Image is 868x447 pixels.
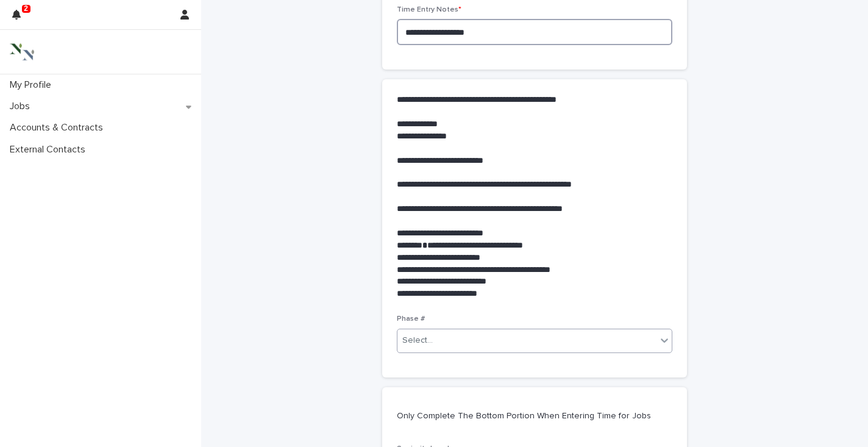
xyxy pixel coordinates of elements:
div: Select... [402,334,433,347]
span: Phase # [397,315,425,323]
p: External Contacts [5,144,95,156]
p: Jobs [5,101,40,112]
p: 2 [24,4,28,13]
p: Accounts & Contracts [5,122,113,134]
p: My Profile [5,79,61,91]
span: Time Entry Notes [397,6,461,13]
p: Only Complete The Bottom Portion When Entering Time for Jobs [397,410,667,421]
div: 2 [12,7,28,29]
img: 3bAFpBnQQY6ys9Fa9hsD [10,40,34,64]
